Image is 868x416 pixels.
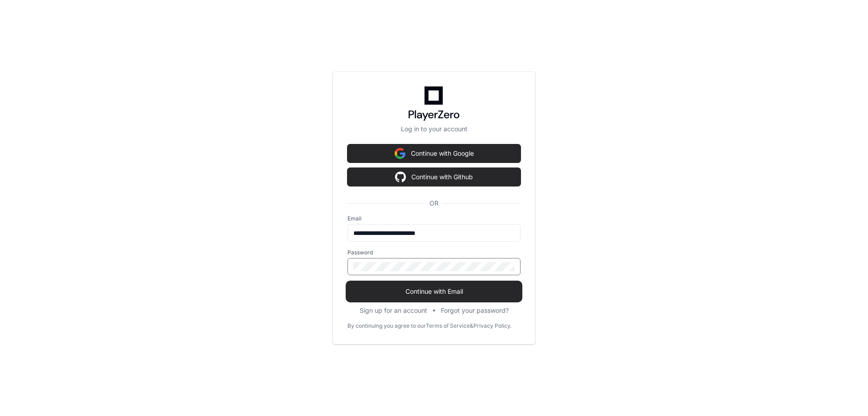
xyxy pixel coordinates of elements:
span: Continue with Email [347,287,521,296]
label: Password [347,249,521,256]
span: OR [426,199,442,208]
button: Continue with Email [347,282,521,301]
p: Log in to your account [347,124,521,134]
button: Forgot your password? [441,306,509,315]
div: By continuing you agree to our [347,322,426,330]
a: Terms of Service [426,322,470,330]
img: Sign in with google [395,144,405,163]
img: Sign in with google [395,168,406,186]
button: Sign up for an account [360,306,427,315]
div: & [470,322,473,330]
button: Continue with Github [347,168,521,186]
label: Email [347,215,521,222]
button: Continue with Google [347,144,521,163]
a: Privacy Policy. [473,322,511,330]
